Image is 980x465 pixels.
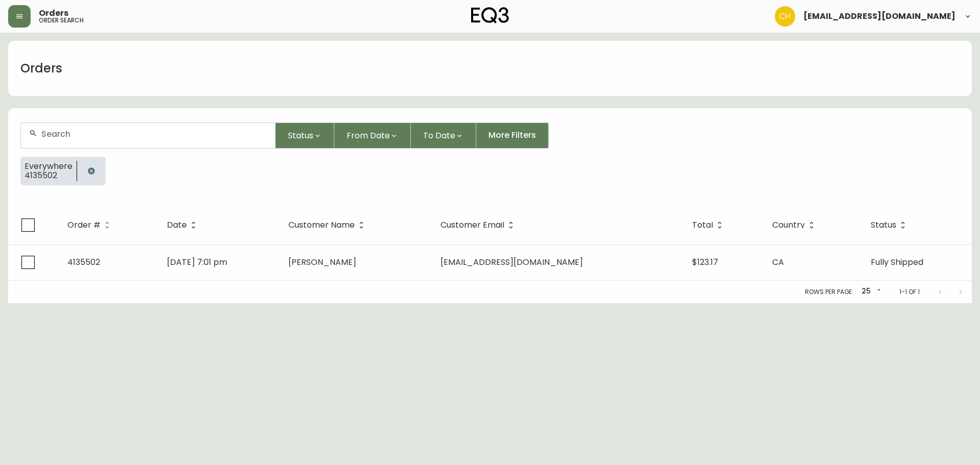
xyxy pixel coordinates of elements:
[871,256,923,268] span: Fully Shipped
[471,7,509,23] img: logo
[871,222,896,228] span: Status
[488,130,536,141] span: More Filters
[167,222,187,228] span: Date
[67,221,114,230] span: Order #
[871,221,910,230] span: Status
[167,221,200,230] span: Date
[334,123,411,149] button: From Date
[772,221,818,230] span: Country
[692,256,718,268] span: $123.17
[20,60,62,77] h1: Orders
[41,129,267,139] input: Search
[775,6,795,27] img: 6288462cea190ebb98a2c2f3c744dd7e
[288,221,368,230] span: Customer Name
[772,256,784,268] span: CA
[857,283,883,300] div: 25
[24,171,72,180] span: 4135502
[67,256,100,268] span: 4135502
[67,222,101,228] span: Order #
[167,256,227,268] span: [DATE] 7:01 pm
[24,162,72,171] span: Everywhere
[39,17,84,23] h5: order search
[692,222,713,228] span: Total
[440,222,504,228] span: Customer Email
[805,287,853,297] p: Rows per page:
[39,9,68,17] span: Orders
[423,129,455,142] span: To Date
[899,287,920,297] p: 1-1 of 1
[276,123,334,149] button: Status
[347,129,390,142] span: From Date
[411,123,476,149] button: To Date
[440,256,583,268] span: [EMAIL_ADDRESS][DOMAIN_NAME]
[803,12,955,20] span: [EMAIL_ADDRESS][DOMAIN_NAME]
[772,222,805,228] span: Country
[288,129,313,142] span: Status
[288,222,355,228] span: Customer Name
[476,123,549,149] button: More Filters
[692,221,726,230] span: Total
[288,256,356,268] span: [PERSON_NAME]
[440,221,518,230] span: Customer Email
